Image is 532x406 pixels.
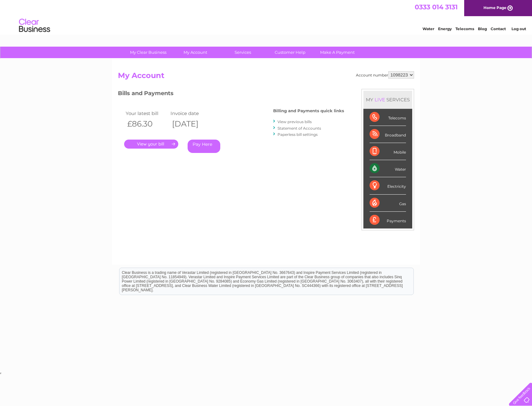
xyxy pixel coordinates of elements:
[118,71,414,83] h2: My Account
[370,177,406,194] div: Electricity
[264,47,316,58] a: Customer Help
[415,3,458,11] a: 0333 014 3131
[170,47,221,58] a: My Account
[278,126,321,131] a: Statement of Accounts
[478,26,487,31] a: Blog
[511,26,526,31] a: Log out
[217,47,268,58] a: Services
[19,16,50,35] img: logo.png
[356,71,414,79] div: Account number
[370,126,406,143] div: Broadband
[278,132,318,137] a: Paperless bill settings
[188,140,220,153] a: Pay Here
[169,109,214,118] td: Invoice date
[119,3,413,30] div: Clear Business is a trading name of Verastar Limited (registered in [GEOGRAPHIC_DATA] No. 3667643...
[438,26,452,31] a: Energy
[312,47,363,58] a: Make A Payment
[370,195,406,212] div: Gas
[278,119,312,124] a: View previous bills
[169,118,214,130] th: [DATE]
[491,26,506,31] a: Contact
[124,109,169,118] td: Your latest bill
[124,118,169,130] th: £86.30
[363,91,412,108] div: MY SERVICES
[373,97,386,103] div: LIVE
[273,108,344,113] h4: Billing and Payments quick links
[370,160,406,177] div: Water
[124,140,178,149] a: .
[118,89,344,100] h3: Bills and Payments
[455,26,474,31] a: Telecoms
[370,143,406,160] div: Mobile
[422,26,434,31] a: Water
[370,109,406,126] div: Telecoms
[370,212,406,228] div: Payments
[123,47,174,58] a: My Clear Business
